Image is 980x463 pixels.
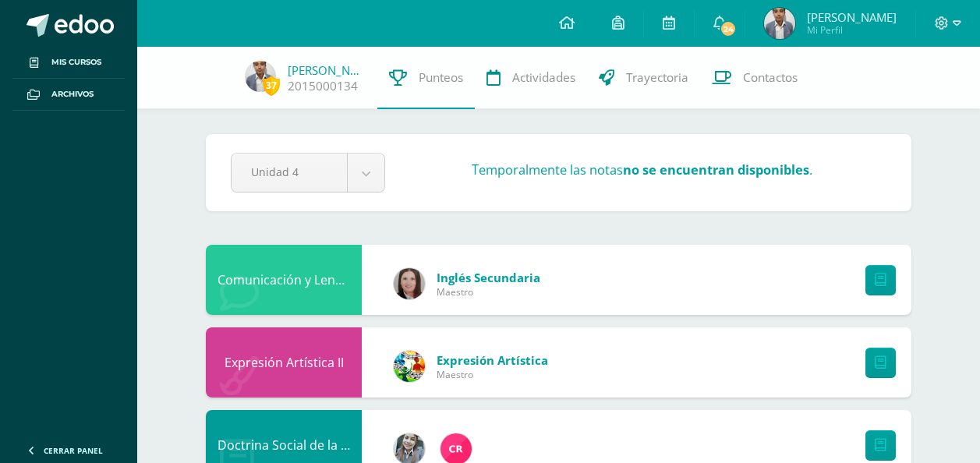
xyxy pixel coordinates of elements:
[587,47,700,109] a: Trayectoria
[12,47,125,79] a: Mis cursos
[437,270,540,285] span: Inglés Secundaria
[807,9,897,25] span: [PERSON_NAME]
[206,245,362,315] div: Comunicación y Lenguaje L3 Inglés
[288,78,358,94] a: 2015000134
[206,327,362,398] div: Expresión Artística II
[512,69,575,86] span: Actividades
[288,62,366,78] a: [PERSON_NAME]
[720,20,737,37] span: 24
[437,285,540,299] span: Maestro
[419,69,463,86] span: Punteos
[437,352,548,368] span: Expresión Artística
[12,79,125,111] a: Archivos
[51,88,94,101] span: Archivos
[472,161,812,178] h3: Temporalmente las notas .
[51,56,101,69] span: Mis cursos
[232,154,384,192] a: Unidad 4
[475,47,587,109] a: Actividades
[394,268,425,299] img: 8af0450cf43d44e38c4a1497329761f3.png
[743,69,798,86] span: Contactos
[626,69,688,86] span: Trayectoria
[245,61,276,92] img: e4b8c9177956beef0b28aef7ec769bfc.png
[251,154,327,190] span: Unidad 4
[394,351,425,382] img: 159e24a6ecedfdf8f489544946a573f0.png
[263,76,280,95] span: 37
[623,161,809,178] strong: no se encuentran disponibles
[700,47,809,109] a: Contactos
[807,23,897,37] span: Mi Perfil
[764,8,795,39] img: e4b8c9177956beef0b28aef7ec769bfc.png
[377,47,475,109] a: Punteos
[44,445,103,456] span: Cerrar panel
[437,368,548,381] span: Maestro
